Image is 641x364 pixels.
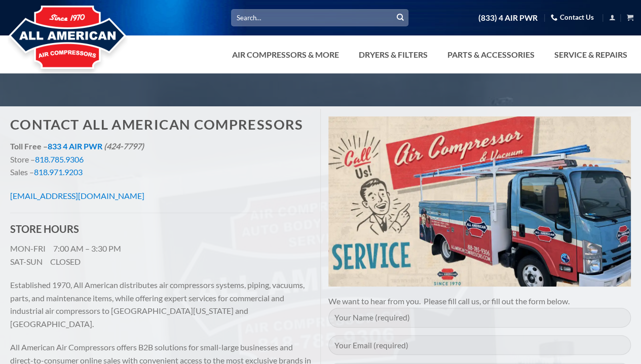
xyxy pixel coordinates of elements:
[10,223,79,235] strong: STORE HOURS
[48,141,102,151] a: 833 4 AIR PWR
[548,45,633,65] a: Service & Repairs
[226,45,345,65] a: Air Compressors & More
[551,10,594,25] a: Contact Us
[10,140,313,179] p: Store – Sales –
[393,10,408,25] button: Submit
[10,191,144,200] a: [EMAIL_ADDRESS][DOMAIN_NAME]
[328,308,631,328] input: Your Name (required)
[328,295,631,308] p: We want to hear from you. Please fill call us, or fill out the form below.
[10,242,313,268] p: MON-FRI 7:00 AM – 3:30 PM SAT-SUN CLOSED
[328,335,631,355] input: Your Email (required)
[353,45,434,65] a: Dryers & Filters
[104,141,144,151] em: (424-7797)
[231,9,408,26] input: Search…
[10,116,313,133] h1: Contact All American Compressors
[609,11,616,24] a: Login
[328,116,631,287] img: Air Compressor Service
[35,154,84,164] a: 818.785.9306
[478,9,537,27] a: (833) 4 AIR PWR
[10,141,144,151] strong: Toll Free –
[441,45,541,65] a: Parts & Accessories
[10,278,313,330] p: Established 1970, All American distributes air compressors systems, piping, vacuums, parts, and m...
[34,167,83,177] a: 818.971.9203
